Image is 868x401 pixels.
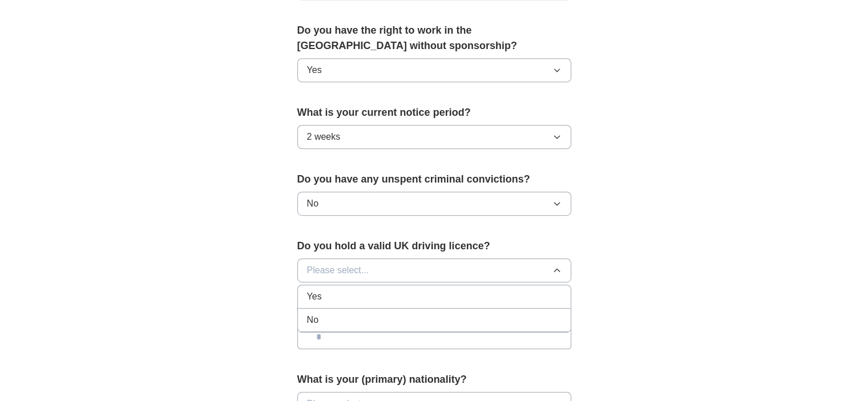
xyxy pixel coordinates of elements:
label: What is your current notice period? [297,105,571,120]
span: Please select... [307,264,369,277]
button: Please select... [297,258,571,282]
label: Do you have any unspent criminal convictions? [297,172,571,187]
span: 2 weeks [307,130,341,144]
button: No [297,192,571,216]
span: No [307,197,318,210]
span: Yes [307,290,322,303]
button: Yes [297,58,571,82]
label: Do you hold a valid UK driving licence? [297,238,571,254]
span: Yes [307,63,322,77]
button: 2 weeks [297,125,571,149]
label: What is your (primary) nationality? [297,372,571,387]
label: Do you have the right to work in the [GEOGRAPHIC_DATA] without sponsorship? [297,23,571,54]
span: No [307,313,318,327]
